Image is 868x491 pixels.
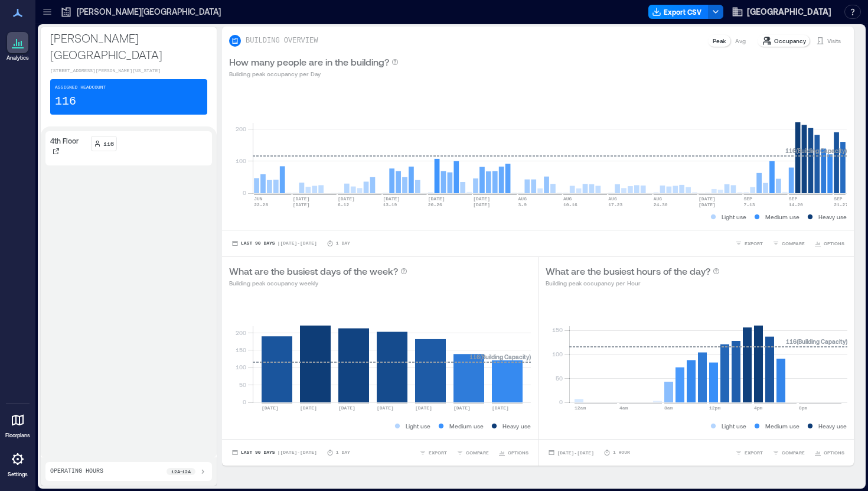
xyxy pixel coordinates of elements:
[774,36,806,45] p: Occupancy
[8,471,28,478] p: Settings
[415,405,432,411] text: [DATE]
[765,421,800,431] p: Medium use
[55,93,76,110] p: 116
[654,202,668,207] text: 24-30
[608,202,622,207] text: 17-23
[555,375,562,382] tspan: 50
[417,447,449,459] button: EXPORT
[6,54,29,61] p: Analytics
[229,264,398,278] p: What are the busiest days of the week?
[428,196,445,201] text: [DATE]
[243,398,246,405] tspan: 0
[754,405,763,411] text: 4pm
[575,405,586,411] text: 12am
[654,196,663,201] text: AUG
[5,432,30,439] p: Floorplans
[508,449,528,456] span: OPTIONS
[229,69,399,79] p: Building peak occupancy per Day
[834,202,848,207] text: 21-27
[236,346,246,353] tspan: 150
[619,405,628,411] text: 4am
[377,405,394,411] text: [DATE]
[789,196,798,201] text: SEP
[453,405,471,411] text: [DATE]
[546,447,596,459] button: [DATE]-[DATE]
[50,30,207,63] p: [PERSON_NAME][GEOGRAPHIC_DATA]
[812,238,847,249] button: OPTIONS
[552,326,562,333] tspan: 150
[518,202,527,207] text: 3-9
[818,212,847,222] p: Heavy use
[799,405,808,411] text: 8pm
[563,202,577,207] text: 10-16
[496,447,531,459] button: OPTIONS
[429,449,447,456] span: EXPORT
[243,189,246,196] tspan: 0
[770,447,807,459] button: COMPARE
[546,264,710,278] p: What are the busiest hours of the day?
[789,202,803,207] text: 14-20
[699,196,716,201] text: [DATE]
[103,139,114,148] p: 116
[782,449,805,456] span: COMPARE
[171,468,191,475] p: 12a - 12a
[733,238,765,249] button: EXPORT
[50,467,103,476] p: Operating Hours
[336,449,350,456] p: 1 Day
[518,196,527,201] text: AUG
[563,196,572,201] text: AUG
[747,6,831,18] span: [GEOGRAPHIC_DATA]
[336,240,350,247] p: 1 Day
[383,202,397,207] text: 13-19
[745,240,763,247] span: EXPORT
[50,67,207,74] p: [STREET_ADDRESS][PERSON_NAME][US_STATE]
[827,36,841,45] p: Visits
[338,202,349,207] text: 6-12
[466,449,489,456] span: COMPARE
[713,36,726,45] p: Peak
[293,202,310,207] text: [DATE]
[236,363,246,370] tspan: 100
[552,350,562,357] tspan: 100
[812,447,847,459] button: OPTIONS
[236,329,246,336] tspan: 200
[824,449,844,456] span: OPTIONS
[229,238,319,249] button: Last 90 Days |[DATE]-[DATE]
[743,202,755,207] text: 7-13
[745,449,763,456] span: EXPORT
[406,421,430,431] p: Light use
[239,381,246,388] tspan: 50
[229,278,407,288] p: Building peak occupancy weekly
[254,196,263,201] text: JUN
[782,240,805,247] span: COMPARE
[449,421,484,431] p: Medium use
[300,405,317,411] text: [DATE]
[236,125,246,132] tspan: 200
[546,278,720,288] p: Building peak occupancy per Hour
[664,405,673,411] text: 8am
[2,406,34,443] a: Floorplans
[709,405,720,411] text: 12pm
[834,196,843,201] text: SEP
[473,196,490,201] text: [DATE]
[722,421,746,431] p: Light use
[236,157,246,164] tspan: 100
[557,450,594,456] span: [DATE] - [DATE]
[492,405,509,411] text: [DATE]
[246,36,318,45] p: BUILDING OVERVIEW
[229,55,389,69] p: How many people are in the building?
[262,405,279,411] text: [DATE]
[824,240,844,247] span: OPTIONS
[55,84,106,91] p: Assigned Headcount
[722,212,746,222] p: Light use
[428,202,442,207] text: 20-26
[4,445,32,482] a: Settings
[338,405,355,411] text: [DATE]
[733,447,765,459] button: EXPORT
[818,421,847,431] p: Heavy use
[293,196,310,201] text: [DATE]
[502,421,531,431] p: Heavy use
[338,196,355,201] text: [DATE]
[699,202,716,207] text: [DATE]
[613,449,630,456] p: 1 Hour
